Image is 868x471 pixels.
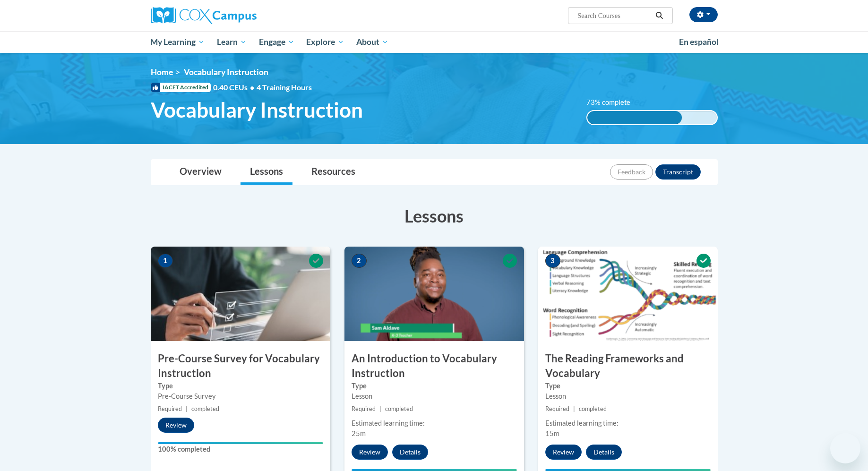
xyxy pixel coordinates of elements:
[137,31,732,53] div: Main menu
[392,445,428,460] button: Details
[610,164,653,180] button: Feedback
[151,83,211,92] span: IACET Accredited
[253,31,301,53] a: Engage
[158,442,323,444] div: Your progress
[158,391,323,402] div: Pre-Course Survey
[300,31,350,53] a: Explore
[302,160,365,185] a: Resources
[352,445,388,460] button: Review
[573,405,575,412] span: |
[679,37,719,47] span: En español
[151,247,330,341] img: Course Image
[211,31,253,53] a: Learn
[151,7,257,24] img: Cox Campus
[259,36,294,48] span: Engage
[151,97,363,122] span: Vocabulary Instruction
[150,36,205,48] span: My Learning
[579,405,607,412] span: completed
[170,160,231,185] a: Overview
[344,351,524,381] h3: An Introduction to Vocabulary Instruction
[352,405,376,412] span: Required
[545,429,559,437] span: 15m
[830,433,860,463] iframe: Button to launch messaging window
[352,391,517,402] div: Lesson
[356,36,388,48] span: About
[158,381,323,391] label: Type
[689,7,718,22] button: Account Settings
[151,204,718,228] h3: Lessons
[184,67,268,77] span: Vocabulary Instruction
[655,164,701,180] button: Transcript
[306,36,344,48] span: Explore
[186,405,188,412] span: |
[217,36,247,48] span: Learn
[241,160,292,185] a: Lessons
[158,405,182,412] span: Required
[158,444,323,454] label: 100% completed
[151,7,330,24] a: Cox Campus
[538,247,718,341] img: Course Image
[352,254,367,268] span: 2
[673,32,725,52] a: En español
[151,67,173,77] a: Home
[545,418,711,428] div: Estimated learning time:
[257,83,312,92] span: 4 Training Hours
[587,111,682,124] div: 73% complete
[145,31,211,53] a: My Learning
[352,429,366,437] span: 25m
[538,351,718,381] h3: The Reading Frameworks and Vocabulary
[545,405,569,412] span: Required
[652,10,666,21] button: Search
[352,418,517,428] div: Estimated learning time:
[385,405,413,412] span: completed
[545,381,711,391] label: Type
[352,381,517,391] label: Type
[586,445,622,460] button: Details
[213,82,257,93] span: 0.40 CEUs
[545,445,582,460] button: Review
[191,405,219,412] span: completed
[545,254,560,268] span: 3
[344,247,524,341] img: Course Image
[545,391,711,402] div: Lesson
[576,10,652,21] input: Search Courses
[250,83,254,92] span: •
[586,97,641,108] label: 73% complete
[158,254,173,268] span: 1
[151,351,330,381] h3: Pre-Course Survey for Vocabulary Instruction
[379,405,381,412] span: |
[545,469,711,471] div: Your progress
[158,418,194,433] button: Review
[352,469,517,471] div: Your progress
[350,31,395,53] a: About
